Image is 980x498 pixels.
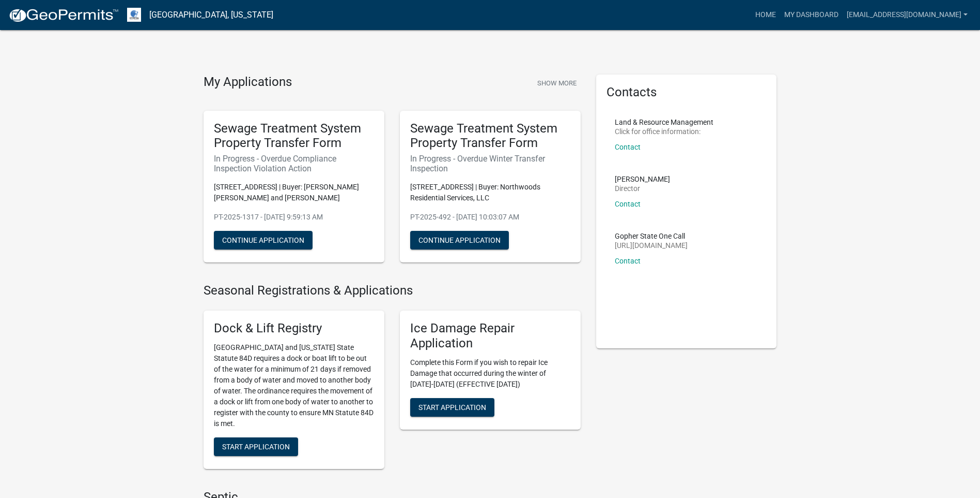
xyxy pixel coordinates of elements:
a: Contact [615,143,641,151]
h5: Dock & Lift Registry [214,321,374,336]
h6: In Progress - Overdue Compliance Inspection Violation Action [214,154,374,173]
a: Contact [615,200,641,208]
p: Click for office information: [615,128,713,135]
p: [URL][DOMAIN_NAME] [615,242,688,249]
h4: My Applications [204,75,292,90]
button: Start Application [410,398,494,417]
a: My Dashboard [780,5,843,25]
a: [GEOGRAPHIC_DATA], [US_STATE] [149,6,273,24]
p: PT-2025-492 - [DATE] 10:03:07 AM [410,212,570,223]
a: [EMAIL_ADDRESS][DOMAIN_NAME] [843,5,972,25]
a: Home [751,5,780,25]
p: Gopher State One Call [615,232,688,240]
h6: In Progress - Overdue Winter Transfer Inspection [410,154,570,173]
p: [GEOGRAPHIC_DATA] and [US_STATE] State Statute 84D requires a dock or boat lift to be out of the ... [214,342,374,429]
button: Continue Application [410,231,509,250]
h5: Sewage Treatment System Property Transfer Form [214,121,374,151]
h4: Seasonal Registrations & Applications [204,283,581,298]
p: Director [615,185,670,192]
p: [STREET_ADDRESS] | Buyer: Northwoods Residential Services, LLC [410,182,570,203]
h5: Ice Damage Repair Application [410,321,570,351]
p: PT-2025-1317 - [DATE] 9:59:13 AM [214,212,374,223]
p: [STREET_ADDRESS] | Buyer: [PERSON_NAME] [PERSON_NAME] and [PERSON_NAME] [214,182,374,203]
span: Start Application [418,403,486,411]
span: Start Application [222,443,290,451]
button: Show More [533,75,581,92]
button: Continue Application [214,231,313,250]
img: Otter Tail County, Minnesota [127,8,141,22]
p: Land & Resource Management [615,119,713,126]
button: Start Application [214,437,298,456]
a: Contact [615,257,641,265]
p: Complete this Form if you wish to repair Ice Damage that occurred during the winter of [DATE]-[DA... [410,357,570,390]
h5: Contacts [606,85,767,100]
p: [PERSON_NAME] [615,175,670,183]
h5: Sewage Treatment System Property Transfer Form [410,121,570,151]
